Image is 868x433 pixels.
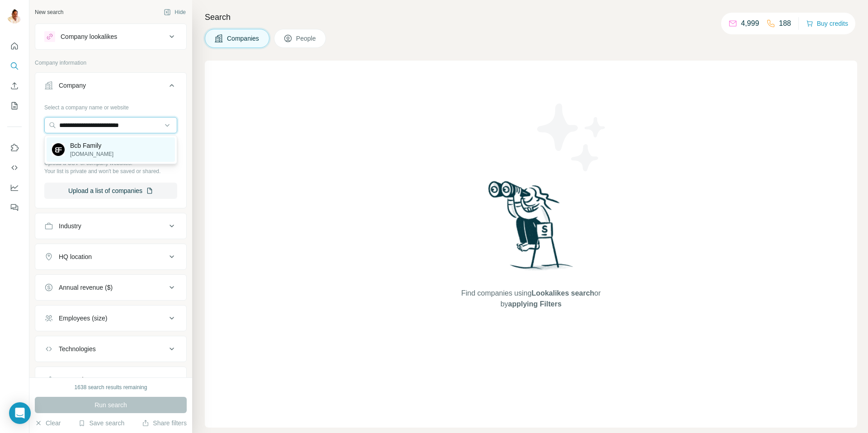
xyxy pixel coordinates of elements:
button: Buy credits [806,17,848,30]
span: Companies [227,34,260,43]
button: Hide [157,5,192,19]
div: Technologies [59,344,96,353]
div: Company lookalikes [61,32,117,41]
button: Dashboard [7,179,22,196]
button: Feedback [7,199,22,216]
div: 1638 search results remaining [75,383,147,391]
div: Annual revenue ($) [59,283,113,292]
img: Surfe Illustration - Stars [531,97,613,178]
button: Quick start [7,38,22,54]
button: Use Surfe on LinkedIn [7,140,22,156]
img: Bcb Family [52,143,65,156]
div: Employees (size) [59,314,107,323]
div: Company [59,81,86,90]
button: Clear [35,419,61,428]
button: Share filters [142,419,187,428]
button: Employees (size) [35,307,186,329]
p: Bcb Family [70,141,113,150]
button: Keywords [35,369,186,391]
button: Upload a list of companies [44,183,177,199]
p: [DOMAIN_NAME] [70,150,113,158]
button: Industry [35,215,186,237]
p: 188 [779,18,791,29]
div: Open Intercom Messenger [9,402,31,424]
button: Enrich CSV [7,78,22,94]
button: Use Surfe API [7,160,22,176]
div: Industry [59,221,81,231]
div: Keywords [59,375,86,384]
div: New search [35,8,63,16]
p: Your list is private and won't be saved or shared. [44,167,177,175]
button: Search [7,58,22,74]
button: Annual revenue ($) [35,277,186,298]
button: Technologies [35,338,186,360]
img: Surfe Illustration - Woman searching with binoculars [484,179,578,279]
p: 4,999 [741,18,759,29]
h4: Search [205,11,857,24]
span: Lookalikes search [532,289,594,297]
button: Company lookalikes [35,26,186,47]
button: HQ location [35,246,186,268]
div: HQ location [59,252,92,261]
div: Select a company name or website [44,100,177,112]
p: Company information [35,59,187,67]
button: Company [35,75,186,100]
img: Avatar [7,9,22,24]
button: Save search [78,419,124,428]
button: My lists [7,98,22,114]
span: applying Filters [508,300,561,308]
span: People [296,34,317,43]
span: Find companies using or by [458,288,603,310]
